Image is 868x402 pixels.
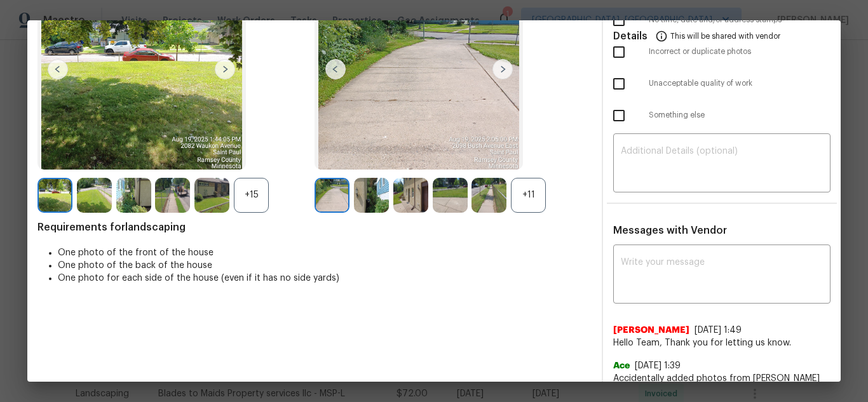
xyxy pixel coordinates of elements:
[649,110,831,121] span: Something else
[613,225,727,236] span: Messages with Vendor
[234,178,269,213] div: +15
[325,59,346,79] img: left-chevron-button-url
[613,20,648,51] span: Details
[58,272,592,285] li: One photo for each side of the house (even if it has no side yards)
[603,100,841,131] div: Something else
[695,326,742,335] span: [DATE] 1:49
[613,372,831,398] span: Accidentally added photos from [PERSON_NAME][GEOGRAPHIC_DATA] in the before
[613,359,630,372] span: Ace
[58,259,592,272] li: One photo of the back of the house
[670,20,780,51] span: This will be shared with vendor
[58,246,592,259] li: One photo of the front of the house
[215,59,235,79] img: right-chevron-button-url
[603,68,841,100] div: Unacceptable quality of work
[649,78,831,89] span: Unacceptable quality of work
[613,324,689,337] span: [PERSON_NAME]
[48,59,68,79] img: left-chevron-button-url
[511,178,546,213] div: +11
[649,46,831,57] span: Incorrect or duplicate photos
[603,36,841,68] div: Incorrect or duplicate photos
[492,59,513,79] img: right-chevron-button-url
[635,361,681,370] span: [DATE] 1:39
[37,221,592,234] span: Requirements for landscaping
[613,337,831,349] span: Hello Team, Thank you for letting us know.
